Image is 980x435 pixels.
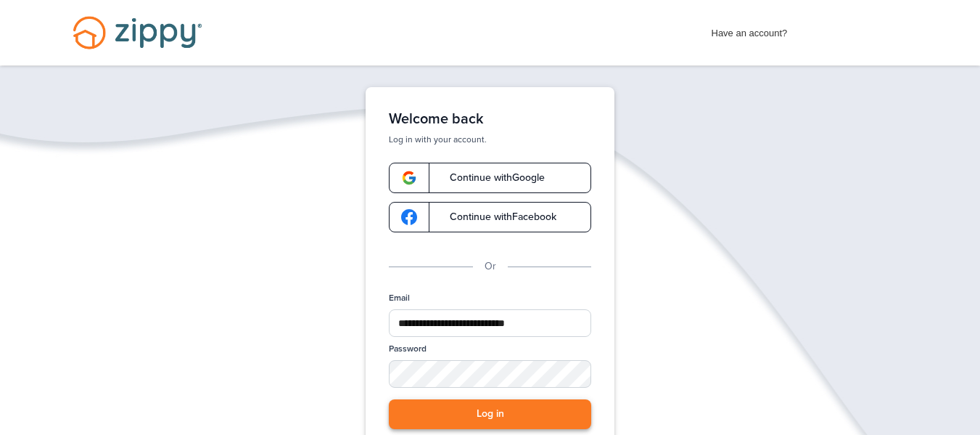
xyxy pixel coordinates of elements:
p: Or [485,259,496,275]
label: Email [389,292,410,304]
a: google-logoContinue withGoogle [389,163,591,193]
button: Log in [389,399,591,429]
img: google-logo [401,209,417,225]
p: Log in with your account. [389,134,591,145]
span: Have an account? [712,18,788,41]
span: Continue with Facebook [435,212,556,222]
span: Continue with Google [435,173,545,183]
h1: Welcome back [389,110,591,128]
input: Password [389,360,591,388]
input: Email [389,309,591,337]
label: Password [389,343,427,355]
img: google-logo [401,170,417,186]
a: google-logoContinue withFacebook [389,202,591,232]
